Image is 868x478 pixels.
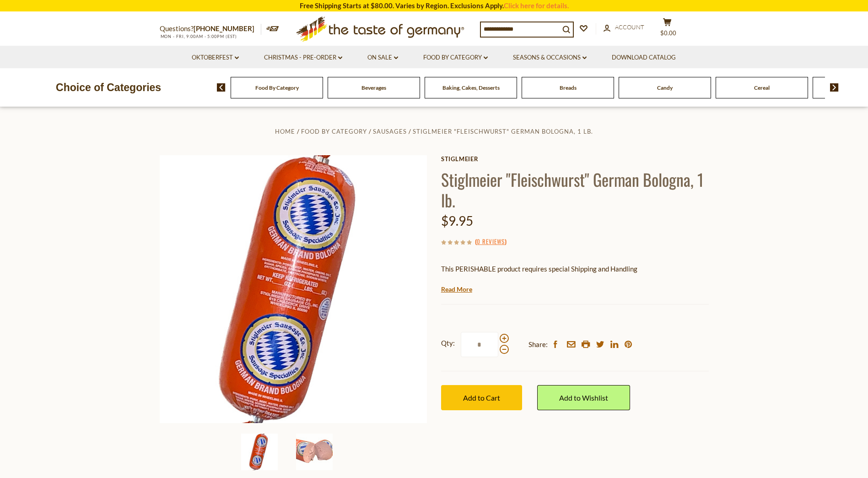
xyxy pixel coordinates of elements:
[463,393,500,402] span: Add to Cart
[830,83,839,92] img: next arrow
[373,128,407,135] a: Sausages
[301,128,367,135] a: Food By Category
[477,237,505,247] a: 0 Reviews
[441,337,455,349] strong: Qty:
[654,18,681,41] button: $0.00
[612,53,676,63] a: Download Catalog
[475,237,507,246] span: ( )
[361,84,386,91] a: Beverages
[367,53,398,63] a: On Sale
[450,282,709,293] li: We will ship this product in heat-protective packaging and ice.
[160,34,237,39] span: MON - FRI, 9:00AM - 5:00PM (EST)
[217,83,226,92] img: previous arrow
[441,263,709,275] p: This PERISHABLE product requires special Shipping and Handling
[441,385,522,410] button: Add to Cart
[604,22,644,33] a: Account
[423,53,488,63] a: Food By Category
[255,84,299,91] a: Food By Category
[537,385,630,410] a: Add to Wishlist
[657,84,673,91] a: Candy
[660,29,676,37] span: $0.00
[160,155,427,423] img: Stiglmeier "Fleischwurst" German Bologna, 1 lb.
[442,84,500,91] a: Baking, Cakes, Desserts
[413,128,593,135] a: Stiglmeier "Fleischwurst" German Bologna, 1 lb.
[754,84,770,91] a: Cereal
[504,1,569,10] a: Click here for details.
[296,434,333,470] img: Stiglmeier "Fleischwurst" German Bologna, 1 lb.
[264,53,342,63] a: Christmas - PRE-ORDER
[461,332,498,357] input: Qty:
[275,128,295,135] a: Home
[192,53,239,63] a: Oktoberfest
[241,434,278,470] img: Stiglmeier "Fleischwurst" German Bologna, 1 lb.
[160,23,261,35] p: Questions?
[513,53,587,63] a: Seasons & Occasions
[441,213,473,228] span: $9.95
[560,84,577,91] a: Breads
[441,285,472,294] a: Read More
[528,339,548,350] span: Share:
[194,24,254,33] a: [PHONE_NUMBER]
[615,23,644,31] span: Account
[441,169,709,210] h1: Stiglmeier "Fleischwurst" German Bologna, 1 lb.
[441,155,709,163] a: Stiglmeier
